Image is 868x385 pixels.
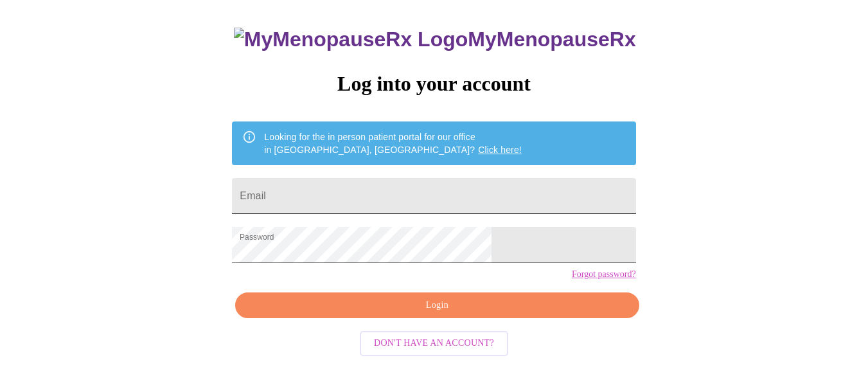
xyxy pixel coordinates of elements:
[360,331,508,356] button: Don't have an account?
[374,336,494,352] span: Don't have an account?
[478,145,522,155] a: Click here!
[264,125,522,161] div: Looking for the in person patient portal for our office in [GEOGRAPHIC_DATA], [GEOGRAPHIC_DATA]?
[357,337,511,348] a: Don't have an account?
[232,72,635,96] h3: Log into your account
[234,28,636,51] h3: MyMenopauseRx
[572,269,636,280] a: Forgot password?
[235,292,639,319] button: Login
[250,298,624,314] span: Login
[234,28,468,51] img: MyMenopauseRx Logo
